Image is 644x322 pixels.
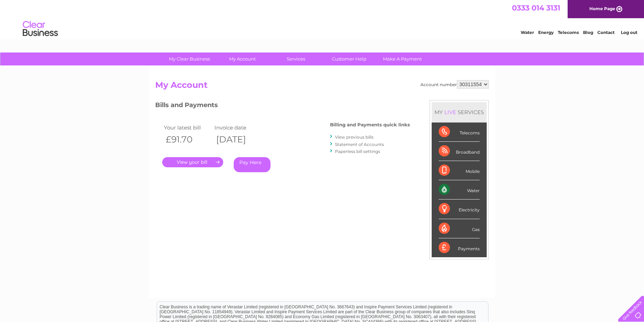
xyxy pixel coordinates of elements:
[443,109,458,115] div: LIVE
[439,180,480,199] div: Water
[439,122,480,142] div: Telecoms
[267,52,325,65] a: Services
[512,3,560,12] a: 0333 014 3131
[335,142,384,147] a: Statement of Accounts
[213,132,263,147] th: [DATE]
[583,30,593,35] a: Blog
[439,142,480,161] div: Broadband
[374,52,431,65] a: Make A Payment
[621,30,637,35] a: Log out
[162,123,213,132] td: Your latest bill
[162,157,223,167] a: .
[22,18,58,40] img: logo.png
[521,30,534,35] a: Water
[320,52,378,65] a: Customer Help
[213,123,263,132] td: Invoice date
[597,30,615,35] a: Contact
[214,52,272,65] a: My Account
[330,122,410,127] h4: Billing and Payments quick links
[335,134,374,140] a: View previous bills
[558,30,579,35] a: Telecoms
[538,30,554,35] a: Energy
[155,100,410,112] h3: Bills and Payments
[439,238,480,257] div: Payments
[439,199,480,219] div: Electricity
[439,219,480,238] div: Gas
[160,52,218,65] a: My Clear Business
[335,149,380,154] a: Paperless bill settings
[157,4,488,34] div: Clear Business is a trading name of Verastar Limited (registered in [GEOGRAPHIC_DATA] No. 3667643...
[432,102,487,122] div: MY SERVICES
[234,157,270,172] a: Pay Here
[155,80,489,93] h2: My Account
[420,80,489,89] div: Account number
[439,161,480,180] div: Mobile
[162,132,213,147] th: £91.70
